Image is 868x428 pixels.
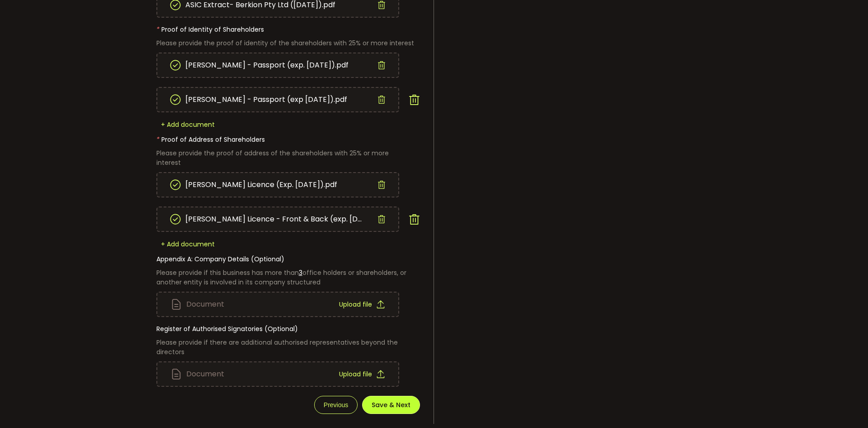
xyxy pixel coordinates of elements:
span: [PERSON_NAME] Licence - Front & Back (exp. [DATE]).pdf [185,208,366,230]
span: [PERSON_NAME] - Passport (exp [DATE]).pdf [185,89,347,111]
button: Save & Next [362,396,420,414]
button: Previous [314,396,358,414]
span: Previous [324,401,348,409]
span: + Add document [156,240,219,249]
span: Save & Next [372,402,410,408]
span: Document [186,370,224,378]
span: Upload file [339,371,372,377]
iframe: Chat Widget [823,385,868,428]
span: [PERSON_NAME] Licence (Exp. [DATE]).pdf [185,174,337,196]
span: + Add document [156,120,219,129]
span: [PERSON_NAME] - Passport (exp. [DATE]).pdf [185,54,349,76]
span: Upload file [339,301,372,308]
span: Document [186,301,224,308]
